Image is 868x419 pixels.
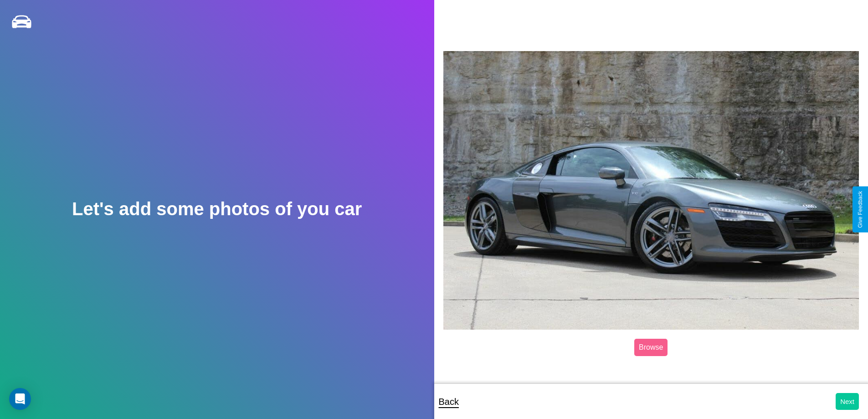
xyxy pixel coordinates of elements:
p: Back [439,393,459,410]
h2: Let's add some photos of you car [72,199,362,219]
label: Browse [634,339,668,356]
div: Open Intercom Messenger [9,388,31,410]
img: posted [443,51,859,330]
div: Give Feedback [857,191,863,228]
button: Next [836,393,859,410]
